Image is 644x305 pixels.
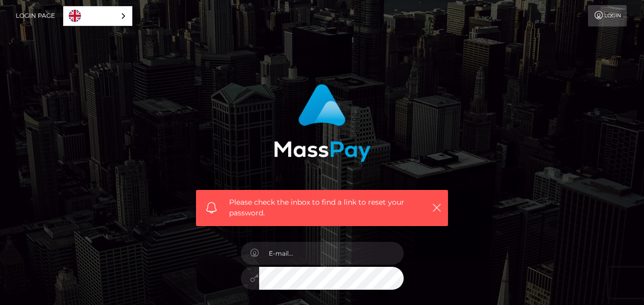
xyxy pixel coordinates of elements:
[63,6,132,26] aside: Language selected: English
[229,197,415,218] span: Please check the inbox to find a link to reset your password.
[588,5,627,26] a: Login
[274,84,371,162] img: MassPay Login
[16,5,55,26] a: Login Page
[259,242,404,265] input: E-mail...
[64,7,132,25] a: English
[63,6,132,26] div: Language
